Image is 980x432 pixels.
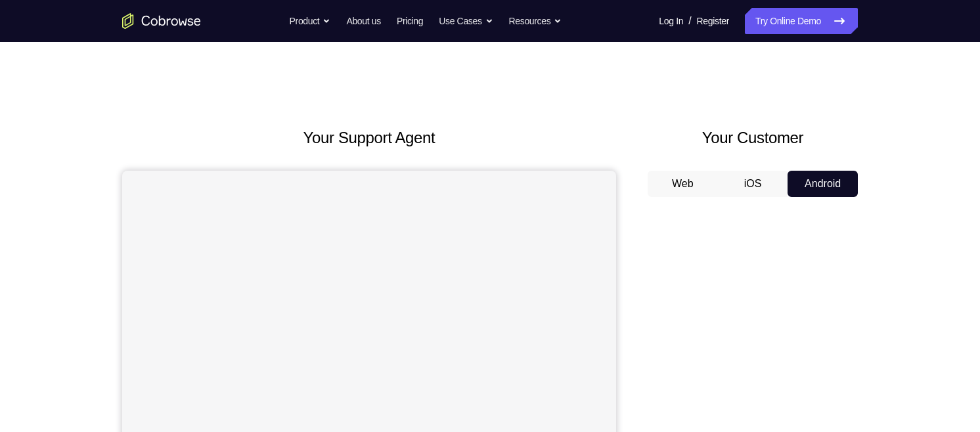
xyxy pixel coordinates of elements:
a: About us [346,8,380,34]
a: Go to the home page [122,13,201,29]
h2: Your Customer [648,126,858,150]
a: Log In [659,8,683,34]
span: / [688,13,691,29]
a: Pricing [397,8,423,34]
button: Use Cases [439,8,493,34]
button: Android [788,171,858,197]
button: Resources [509,8,562,34]
a: Try Online Demo [745,8,858,34]
h2: Your Support Agent [122,126,616,150]
button: Product [290,8,331,34]
button: iOS [718,171,788,197]
a: Register [697,8,729,34]
button: Web [648,171,718,197]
